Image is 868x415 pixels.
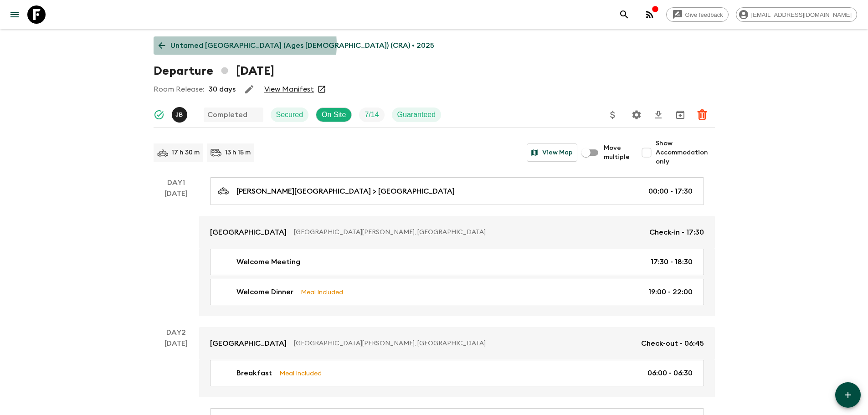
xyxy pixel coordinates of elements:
[210,279,704,305] a: Welcome DinnerMeal Included19:00 - 22:00
[236,287,293,297] p: Welcome Dinner
[649,227,704,238] p: Check-in - 17:30
[236,368,272,379] p: Breakfast
[294,339,634,348] p: [GEOGRAPHIC_DATA][PERSON_NAME], [GEOGRAPHIC_DATA]
[647,368,693,379] p: 06:00 - 06:30
[210,249,704,275] a: Welcome Meeting17:30 - 18:30
[279,368,322,378] p: Meal Included
[527,143,577,162] button: View Map
[199,327,715,360] a: [GEOGRAPHIC_DATA][GEOGRAPHIC_DATA][PERSON_NAME], [GEOGRAPHIC_DATA]Check-out - 06:45
[736,7,857,22] div: [EMAIL_ADDRESS][DOMAIN_NAME]
[365,109,379,120] p: 7 / 14
[294,228,642,237] p: [GEOGRAPHIC_DATA][PERSON_NAME], [GEOGRAPHIC_DATA]
[615,5,633,24] button: search adventures
[746,11,857,18] span: [EMAIL_ADDRESS][DOMAIN_NAME]
[276,109,303,120] p: Secured
[236,186,455,197] p: [PERSON_NAME][GEOGRAPHIC_DATA] > [GEOGRAPHIC_DATA]
[264,85,314,94] a: View Manifest
[648,186,693,197] p: 00:00 - 17:30
[322,109,346,120] p: On Site
[172,148,200,157] p: 17 h 30 m
[225,148,251,157] p: 13 h 15 m
[641,338,704,349] p: Check-out - 06:45
[671,106,689,124] button: Archive (Completed, Cancelled or Unsynced Departures only)
[651,256,693,267] p: 17:30 - 18:30
[170,40,434,51] p: Untamed [GEOGRAPHIC_DATA] (Ages [DEMOGRAPHIC_DATA]) (CRA) • 2025
[207,109,247,120] p: Completed
[154,109,164,120] svg: Synced Successfully
[316,108,352,122] div: On Site
[666,7,729,22] a: Give feedback
[397,109,436,120] p: Guaranteed
[172,110,189,117] span: Joe Bernini
[604,106,622,124] button: Update Price, Early Bird Discount and Costs
[693,106,711,124] button: Delete
[164,188,188,316] div: [DATE]
[154,84,204,95] p: Room Release:
[648,287,693,297] p: 19:00 - 22:00
[680,11,728,18] span: Give feedback
[199,216,715,249] a: [GEOGRAPHIC_DATA][GEOGRAPHIC_DATA][PERSON_NAME], [GEOGRAPHIC_DATA]Check-in - 17:30
[649,106,668,124] button: Download CSV
[210,360,704,386] a: BreakfastMeal Included06:00 - 06:30
[5,5,24,24] button: menu
[154,62,274,80] h1: Departure [DATE]
[627,106,646,124] button: Settings
[209,84,236,95] p: 30 days
[271,108,309,122] div: Secured
[154,327,199,338] p: Day 2
[236,256,300,267] p: Welcome Meeting
[210,338,287,349] p: [GEOGRAPHIC_DATA]
[604,143,630,162] span: Move multiple
[154,36,439,55] a: Untamed [GEOGRAPHIC_DATA] (Ages [DEMOGRAPHIC_DATA]) (CRA) • 2025
[210,227,287,238] p: [GEOGRAPHIC_DATA]
[656,139,715,166] span: Show Accommodation only
[154,177,199,188] p: Day 1
[359,108,384,122] div: Trip Fill
[210,177,704,205] a: [PERSON_NAME][GEOGRAPHIC_DATA] > [GEOGRAPHIC_DATA]00:00 - 17:30
[301,287,343,297] p: Meal Included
